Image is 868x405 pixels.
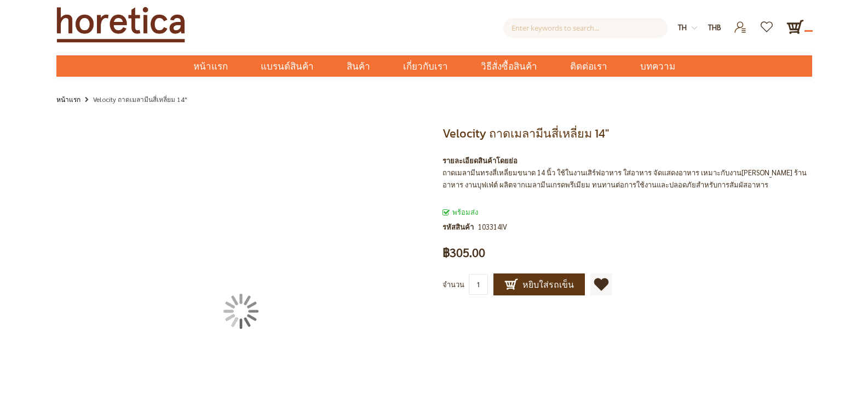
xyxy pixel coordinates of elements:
a: วิธีสั่งซื้อสินค้า [464,55,554,77]
span: ติดต่อเรา [570,55,607,78]
a: เกี่ยวกับเรา [387,55,464,77]
span: บทความ [640,55,675,78]
img: กำลังโหลด... [223,294,258,329]
a: สินค้า [330,55,387,77]
span: สินค้า [347,55,370,78]
span: เกี่ยวกับเรา [403,55,448,78]
li: Velocity ถาดเมลามีนสี่เหลี่ยม 14" [82,93,187,107]
span: จำนวน [442,279,464,289]
a: เข้าสู่ระบบ [727,18,754,27]
span: Velocity ถาดเมลามีนสี่เหลี่ยม 14" [442,124,609,142]
strong: รหัสสินค้า [442,221,478,233]
a: ติดต่อเรา [554,55,624,77]
div: 103314IV [478,221,507,233]
a: หน้าแรก [56,93,81,105]
strong: รายละเอียดสินค้าโดยย่อ [442,156,518,165]
span: พร้อมส่ง [442,207,478,216]
span: วิธีสั่งซื้อสินค้า [481,55,537,78]
a: บทความ [624,55,692,77]
img: Horetica.com [56,7,185,43]
span: หยิบใส่รถเข็น [504,278,574,291]
span: หน้าแรก [193,59,228,73]
div: สถานะของสินค้า [442,206,812,218]
a: แบรนด์สินค้า [244,55,330,77]
span: ฿305.00 [442,247,485,259]
img: dropdown-icon.svg [692,25,697,31]
span: th [678,22,687,32]
div: ถาดเมลามีนทรงสี่เหลี่ยมขนาด 14 นิ้ว ใช้ในงานเสิร์ฟอาหาร ใส่อาหาร จัดแสดงอาหาร เหมาะกับงาน[PERSON_... [442,167,812,190]
button: หยิบใส่รถเข็น [493,273,585,295]
a: เพิ่มไปยังรายการโปรด [590,273,612,295]
a: หน้าแรก [177,55,244,77]
a: รายการโปรด [754,18,781,27]
span: THB [708,22,721,32]
span: แบรนด์สินค้า [261,55,314,78]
